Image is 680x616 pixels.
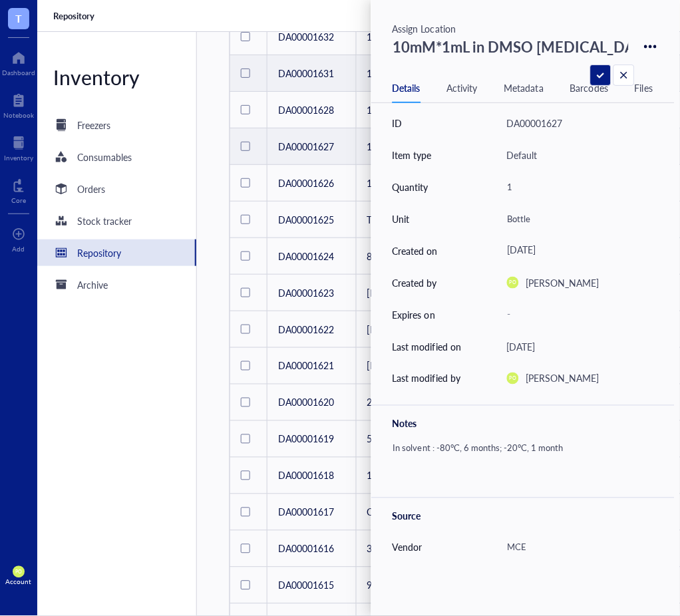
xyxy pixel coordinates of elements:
[507,115,563,131] div: DA00001627
[6,578,32,586] div: Account
[267,19,357,55] td: DA00001632
[357,385,662,421] td: 25mL Stripette Serological Pipette, individually paper/plastic wrapped
[267,567,357,604] td: DA00001615
[570,80,608,95] div: Barcodes
[37,64,196,90] div: Inventory
[357,128,662,165] td: 10mM*1mL in DMSO [MEDICAL_DATA]
[357,421,662,458] td: 5mL Stripette Serological Pipette, individually paper/plastic wrapped
[267,92,357,128] td: DA00001628
[357,55,662,92] td: 10mM*1mL in DMSO [MEDICAL_DATA]
[357,348,662,385] td: [MEDICAL_DATA] Solution, Molecular Biology, 36.5-38% in H2O
[267,531,357,567] td: DA00001616
[37,208,196,234] a: Stock tracker
[4,132,33,162] a: Inventory
[393,148,432,162] div: Item type
[357,567,662,604] td: 96-well Black Plate (PS/FLux), Surface Treatment, Sterile
[357,19,662,55] td: 10mM*1mL in DMSO [MEDICAL_DATA]
[3,90,34,119] a: Notebook
[13,245,25,253] div: Add
[77,214,132,228] div: Stock tracker
[3,111,34,119] div: Notebook
[502,173,648,201] div: 1
[357,165,662,202] td: 10mM*1mL in DMSO [MEDICAL_DATA]
[510,280,516,286] span: PO
[393,371,460,386] div: Last modified by
[357,494,662,531] td: Corning Cell Strainer, Pore Size 70 μm, White, Sterile
[635,80,653,95] div: Files
[393,339,461,354] div: Last modified on
[357,531,662,567] td: 384-well Black Plate (PS/FLux), Surface Treatment, Sterile
[502,239,648,263] div: [DATE]
[393,275,437,290] div: Created by
[357,275,662,311] td: [MEDICAL_DATA], For Molecular Biology
[37,239,196,266] a: Repository
[526,275,599,291] div: [PERSON_NAME]
[357,458,662,494] td: 10mL Stripette Serological Pipette, individually paper/plastic wrapped
[267,311,357,348] td: DA00001622
[77,150,132,164] div: Consumables
[393,509,653,524] div: Source
[2,69,35,77] div: Dashboard
[267,385,357,421] td: DA00001620
[357,92,662,128] td: 10mM*1mL in DMSO [MEDICAL_DATA]
[77,182,105,196] div: Orders
[526,371,599,386] div: [PERSON_NAME]
[15,569,22,575] span: PO
[11,196,26,204] div: Core
[393,21,664,36] div: Assign Location
[387,439,648,487] div: In solvent : -80°C, 6 months; -20°C, 1 month
[267,238,357,275] td: DA00001624
[11,175,26,204] a: Core
[2,47,35,77] a: Dashboard
[510,376,516,382] span: PO
[393,540,423,555] div: Vendor
[502,303,648,327] div: -
[267,458,357,494] td: DA00001618
[447,80,478,95] div: Activity
[267,421,357,458] td: DA00001619
[357,202,662,238] td: Triton X-100 Solution, 10% in H₂O, Protein Grade
[393,416,653,431] div: Notes
[504,80,544,95] div: Metadata
[393,307,435,322] div: Expires on
[267,128,357,165] td: DA00001627
[507,339,536,355] div: [DATE]
[37,112,196,138] a: Freezers
[267,55,357,92] td: DA00001631
[393,243,438,258] div: Created on
[393,80,421,95] div: Details
[267,165,357,202] td: DA00001626
[502,565,648,593] div: 에이티지코리아
[15,10,22,27] span: T
[393,180,428,194] div: Quantity
[37,176,196,202] a: Orders
[507,147,538,163] div: Default
[77,245,121,260] div: Repository
[357,238,662,275] td: 8-well, Permanox Slide, Lab-Tek Chamber Slide System, Sterile
[77,277,108,292] div: Archive
[502,205,648,233] div: Bottle
[393,116,403,130] div: ID
[37,271,196,298] a: Archive
[267,348,357,385] td: DA00001621
[267,494,357,531] td: DA00001617
[77,118,110,132] div: Freezers
[357,311,662,348] td: [MEDICAL_DATA], ACS Reagent, ≥99.9%
[4,154,33,162] div: Inventory
[267,275,357,311] td: DA00001623
[393,212,410,226] div: Unit
[267,202,357,238] td: DA00001625
[502,534,648,561] div: MCE
[53,10,97,22] a: Repository
[37,144,196,170] a: Consumables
